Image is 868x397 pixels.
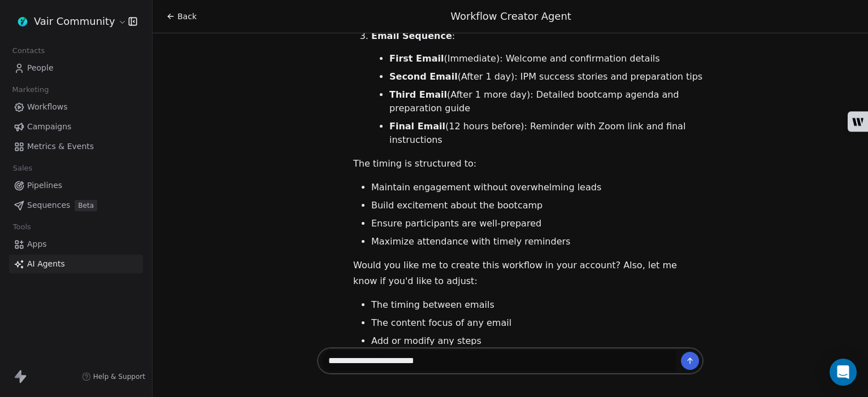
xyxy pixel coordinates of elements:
strong: First Email [389,53,444,64]
a: People [9,59,143,77]
strong: Second Email [389,71,458,82]
span: AI Agents [27,258,65,270]
span: Contacts [7,42,50,59]
span: Campaigns [27,121,71,133]
span: Sequences [27,199,70,211]
li: : [371,29,704,147]
a: Metrics & Events [9,137,143,156]
li: (After 1 day): IPM success stories and preparation tips [389,70,704,84]
span: Metrics & Events [27,141,94,152]
strong: Final Email [389,121,445,132]
a: Campaigns [9,117,143,136]
span: Tools [8,219,36,235]
a: Workflows [9,98,143,116]
a: Help & Support [82,372,145,381]
div: Open Intercom Messenger [830,359,857,386]
li: (After 1 more day): Detailed bootcamp agenda and preparation guide [389,88,704,115]
span: Marketing [7,81,54,98]
li: Maximize attendance with timely reminders [371,235,704,248]
li: The content focus of any email [371,316,704,330]
span: Workflow Creator Agent [450,10,571,22]
strong: Email Sequence [371,30,452,41]
span: Sales [8,160,37,177]
li: Maintain engagement without overwhelming leads [371,181,704,194]
li: Ensure participants are well-prepared [371,217,704,230]
p: Would you like me to create this workflow in your account? Also, let me know if you'd like to adj... [353,258,704,289]
span: Pipelines [27,180,62,191]
span: Back [177,11,197,22]
span: Help & Support [93,372,145,381]
span: Vair Community [34,14,115,29]
a: Apps [9,235,143,254]
li: The timing between emails [371,298,704,312]
li: (12 hours before): Reminder with Zoom link and final instructions [389,120,704,147]
img: VAIR%20LOGO%20PNG%20-%20Copy.png [16,15,29,28]
li: Build excitement about the bootcamp [371,199,704,212]
p: The timing is structured to: [353,156,704,172]
a: AI Agents [9,255,143,273]
strong: Third Email [389,89,447,100]
span: People [27,62,54,74]
span: Beta [75,200,97,211]
a: Pipelines [9,176,143,195]
li: Add or modify any steps [371,334,704,348]
button: Vair Community [14,12,120,31]
a: SequencesBeta [9,196,143,215]
span: Apps [27,238,47,250]
li: (Immediate): Welcome and confirmation details [389,52,704,66]
span: Workflows [27,101,68,113]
